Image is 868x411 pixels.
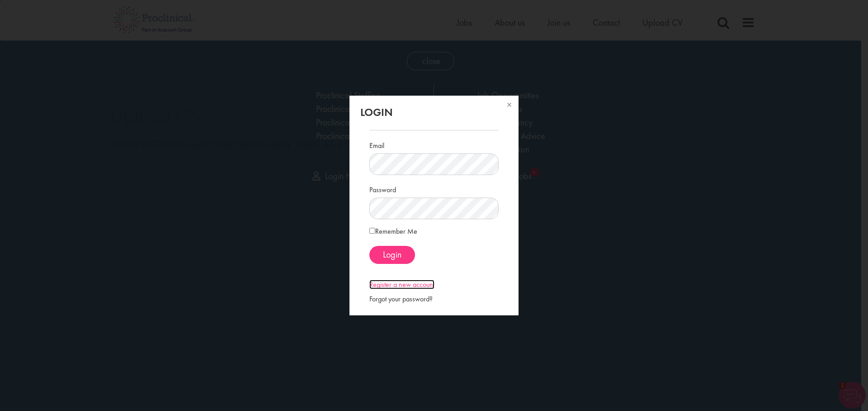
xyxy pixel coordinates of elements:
[369,294,498,305] div: Forgot your password?
[383,249,401,260] span: Login
[369,228,375,234] input: Remember Me
[369,226,417,237] label: Remember Me
[369,246,415,264] button: Login
[369,280,434,289] a: Register a new account
[360,106,507,118] h2: Login
[369,138,384,151] label: Email
[369,182,396,195] label: Password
